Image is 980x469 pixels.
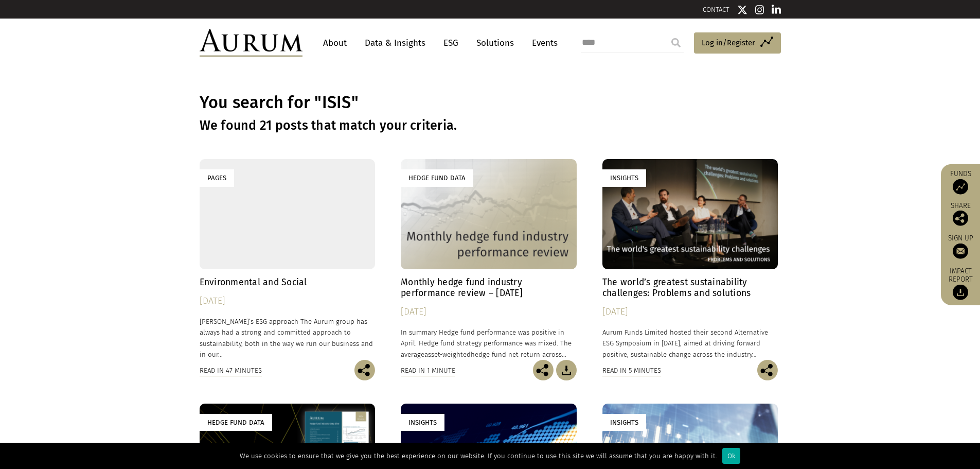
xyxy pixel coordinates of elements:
[424,351,471,358] span: asset-weighted
[946,169,975,194] a: Funds
[602,277,778,299] h4: The world’s greatest sustainability challenges: Problems and solutions
[946,266,975,300] a: Impact report
[737,5,747,15] img: Twitter icon
[772,5,781,15] img: Linkedin icon
[527,33,558,53] a: Events
[602,169,646,186] div: Insights
[953,210,968,225] img: Share this post
[200,277,376,288] h4: Environmental and Social
[946,233,975,258] a: Sign up
[602,327,778,359] p: Aurum Funds Limited hosted their second Alternative ESG Symposium in [DATE], aimed at driving for...
[200,316,376,360] p: [PERSON_NAME]’s ESG approach The Aurum group has always had a strong and committed approach to su...
[602,159,778,359] a: Insights The world’s greatest sustainability challenges: Problems and solutions [DATE] Aurum Fund...
[200,29,302,57] img: Aurum
[200,93,781,113] h1: You search for "ISIS"
[953,243,968,258] img: Sign up to our newsletter
[401,414,444,431] div: Insights
[360,33,431,53] a: Data & Insights
[757,360,778,380] img: Share this post
[755,5,764,15] img: Instagram icon
[602,365,661,376] div: Read in 5 minutes
[702,37,755,49] span: Log in/Register
[401,277,577,299] h4: Monthly hedge fund industry performance review – [DATE]
[401,169,473,186] div: Hedge Fund Data
[200,414,272,431] div: Hedge Fund Data
[602,305,778,319] div: [DATE]
[200,159,376,359] a: Pages Environmental and Social [DATE] [PERSON_NAME]’s ESG approach The Aurum group has always had...
[556,360,577,380] img: Download Article
[200,118,781,133] h3: We found 21 posts that match your criteria.
[401,327,577,359] p: In summary Hedge fund performance was positive in April. Hedge fund strategy performance was mixe...
[401,365,455,376] div: Read in 1 minute
[602,414,646,431] div: Insights
[318,33,352,53] a: About
[703,6,729,13] a: CONTACT
[471,33,519,53] a: Solutions
[438,33,464,53] a: ESG
[722,448,740,464] div: Ok
[401,159,577,359] a: Hedge Fund Data Monthly hedge fund industry performance review – [DATE] [DATE] In summary Hedge f...
[401,305,577,319] div: [DATE]
[946,202,975,225] div: Share
[200,365,262,376] div: Read in 47 minutes
[666,32,686,53] input: Submit
[354,360,375,380] img: Share this post
[694,32,781,54] a: Log in/Register
[200,294,376,308] div: [DATE]
[953,179,968,194] img: Access Funds
[200,169,234,186] div: Pages
[533,360,554,380] img: Share this post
